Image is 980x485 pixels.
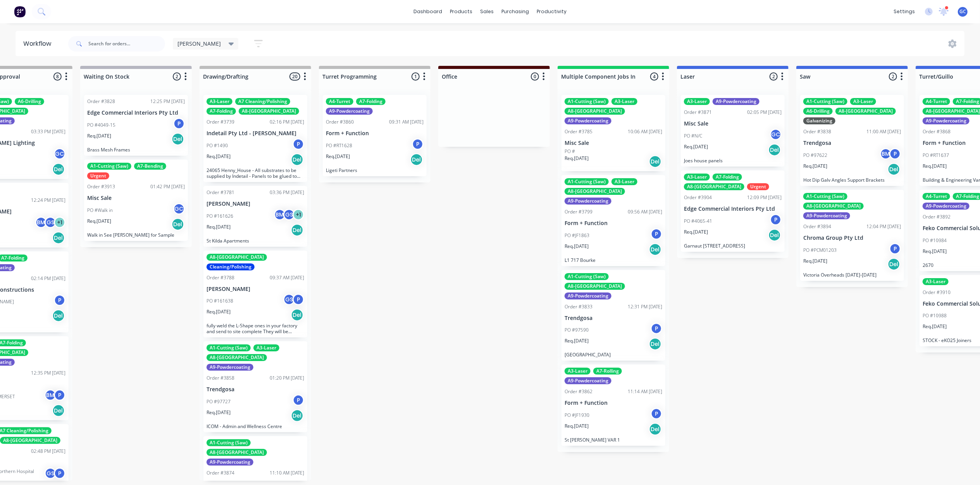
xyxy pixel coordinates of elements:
[628,128,662,135] div: 10:06 AM [DATE]
[850,98,876,105] div: A3-Laser
[888,163,900,175] div: Del
[203,186,307,247] div: Order #378103:36 PM [DATE][PERSON_NAME]PO #161626BMGS+1Req.[DATE]DelSt Kilda Apartments
[15,98,44,105] div: A6-Drilling
[923,278,949,285] div: A3-Laser
[207,238,304,244] p: St Kilda Apartments
[565,208,592,215] div: Order #3799
[203,251,307,338] div: A8-[GEOGRAPHIC_DATA]Cleaning/PolishingOrder #378809:37 AM [DATE][PERSON_NAME]PO #161638GSPReq.[DA...
[803,203,864,210] div: A8-[GEOGRAPHIC_DATA]
[565,377,611,384] div: A9-Powdercoating
[207,439,251,446] div: A1-Cutting (Saw)
[803,258,827,265] p: Req. [DATE]
[923,98,950,105] div: A4-Turret
[87,232,185,238] p: Walk in See [PERSON_NAME] for Sample
[253,344,279,351] div: A3-Laser
[356,98,386,105] div: A7-Folding
[923,163,947,170] p: Req. [DATE]
[326,108,373,115] div: A9-Powdercoating
[293,138,304,150] div: P
[923,289,951,296] div: Order #3910
[803,98,847,105] div: A1-Cutting (Saw)
[207,98,233,105] div: A3-Laser
[52,310,65,322] div: Del
[565,148,575,155] p: PO #
[628,208,662,215] div: 09:56 AM [DATE]
[410,6,446,17] a: dashboard
[87,183,115,190] div: Order #3913
[326,130,424,137] p: Form + Function
[835,108,896,115] div: A8-[GEOGRAPHIC_DATA]
[31,197,65,204] div: 12:24 PM [DATE]
[207,130,304,137] p: Indetail Pty Ltd - [PERSON_NAME]
[684,143,708,150] p: Req. [DATE]
[207,119,234,126] div: Order #3739
[959,8,966,15] span: GC
[84,160,188,241] div: A1-Cutting (Saw)A7-BendingUrgentOrder #391301:42 PM [DATE]Misc SalePO #Walk inGCReq.[DATE]DelWalk...
[565,337,589,344] p: Req. [DATE]
[866,128,901,135] div: 11:00 AM [DATE]
[565,388,592,395] div: Order #3862
[565,98,609,105] div: A1-Cutting (Saw)
[326,142,352,149] p: PO #RT1628
[770,214,782,225] div: P
[684,174,710,181] div: A3-Laser
[768,144,781,156] div: Del
[207,142,228,149] p: PO #1490
[866,223,901,230] div: 12:04 PM [DATE]
[684,218,712,225] p: PO #4065-41
[134,163,166,170] div: A7-Bending
[87,172,109,179] div: Urgent
[713,98,760,105] div: A9-Powdercoating
[684,206,782,212] p: Edge Commercial Interiors Pty Ltd
[611,98,637,105] div: A3-Laser
[803,247,837,254] p: PO #PCM01203
[207,224,231,230] p: Req. [DATE]
[649,338,661,350] div: Del
[684,229,708,236] p: Req. [DATE]
[684,132,702,139] p: PO #N/C
[561,95,665,171] div: A1-Cutting (Saw)A3-LaserA8-[GEOGRAPHIC_DATA]A9-PowdercoatingOrder #378510:06 AM [DATE]Misc SalePO...
[203,95,307,182] div: A3-LaserA7 Cleaning/PolishingA7-FoldingA8-[GEOGRAPHIC_DATA]Order #373902:16 PM [DATE]Indetail Pty...
[54,389,65,401] div: P
[207,409,231,416] p: Req. [DATE]
[628,388,662,395] div: 11:14 AM [DATE]
[203,341,307,432] div: A1-Cutting (Saw)A3-LaserA8-[GEOGRAPHIC_DATA]A9-PowdercoatingOrder #385801:20 PM [DATE]TrendgosaPO...
[207,189,234,196] div: Order #3781
[565,178,609,185] div: A1-Cutting (Saw)
[14,6,26,17] img: Factory
[323,95,427,176] div: A4-TurretA7-FoldingA9-PowdercoatingOrder #386009:31 AM [DATE]Form + FunctionPO #RT1628PReq.[DATE]...
[684,109,712,116] div: Order #3871
[803,193,847,200] div: A1-Cutting (Saw)
[291,224,303,236] div: Del
[803,235,901,241] p: Chroma Group Pty Ltd
[651,408,662,420] div: P
[681,170,785,252] div: A3-LaserA7-FoldingA8-[GEOGRAPHIC_DATA]UrgentOrder #390412:09 PM [DATE]Edge Commercial Interiors P...
[207,449,267,456] div: A8-[GEOGRAPHIC_DATA]
[31,128,65,135] div: 03:33 PM [DATE]
[890,6,919,17] div: settings
[565,220,662,227] p: Form + Function
[389,119,424,126] div: 09:31 AM [DATE]
[649,423,661,435] div: Del
[889,243,901,255] div: P
[87,207,113,214] p: PO #Walk in
[207,153,231,160] p: Req. [DATE]
[87,147,185,153] p: Brass Mesh Frames
[684,183,744,190] div: A8-[GEOGRAPHIC_DATA]
[747,109,782,116] div: 02:05 PM [DATE]
[207,254,267,261] div: A8-[GEOGRAPHIC_DATA]
[87,195,185,201] p: Misc Sale
[803,223,831,230] div: Order #3894
[207,459,253,466] div: A9-Powdercoating
[651,228,662,240] div: P
[651,323,662,334] div: P
[23,39,55,48] div: Workflow
[87,122,115,129] p: PO #4049-15
[207,470,234,476] div: Order #3874
[684,194,712,201] div: Order #3904
[283,294,295,305] div: GS
[681,95,785,167] div: A3-LaserA9-PowdercoatingOrder #387102:05 PM [DATE]Misc SalePO #N/CGCReq.[DATE]DelJoes house panels
[561,365,665,446] div: A3-LaserA7-RollingA9-PowdercoatingOrder #386211:14 AM [DATE]Form + FunctionPO #JF1930PReq.[DATE]D...
[923,203,970,210] div: A9-Powdercoating
[270,274,304,281] div: 09:37 AM [DATE]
